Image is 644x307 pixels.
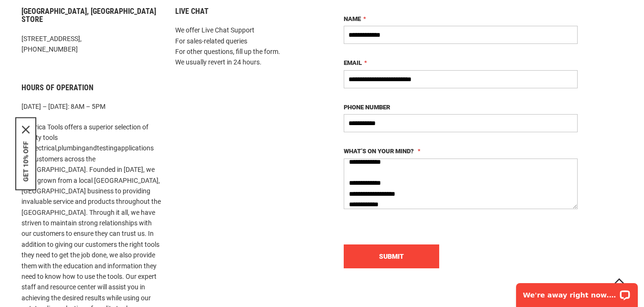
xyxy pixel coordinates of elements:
span: Email [344,59,362,66]
iframe: LiveChat chat widget [510,277,644,307]
button: Submit [344,244,439,268]
p: We offer Live Chat Support For sales-related queries For other questions, fill up the form. We us... [175,25,315,68]
svg: close icon [22,126,30,133]
span: Submit [379,253,404,260]
h6: [GEOGRAPHIC_DATA], [GEOGRAPHIC_DATA] Store [21,7,161,24]
h6: Live Chat [175,7,315,16]
button: GET 10% OFF [22,141,30,181]
h6: Hours of Operation [21,84,161,92]
a: testing [97,144,117,152]
button: Close [22,126,30,133]
span: What’s on your mind? [344,148,414,155]
span: Name [344,15,361,22]
span: Phone Number [344,104,390,111]
p: [DATE] – [DATE]: 8AM – 5PM [21,101,161,112]
a: plumbing [58,144,85,152]
p: [STREET_ADDRESS], [PHONE_NUMBER] [21,33,161,55]
a: electrical [30,144,56,152]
